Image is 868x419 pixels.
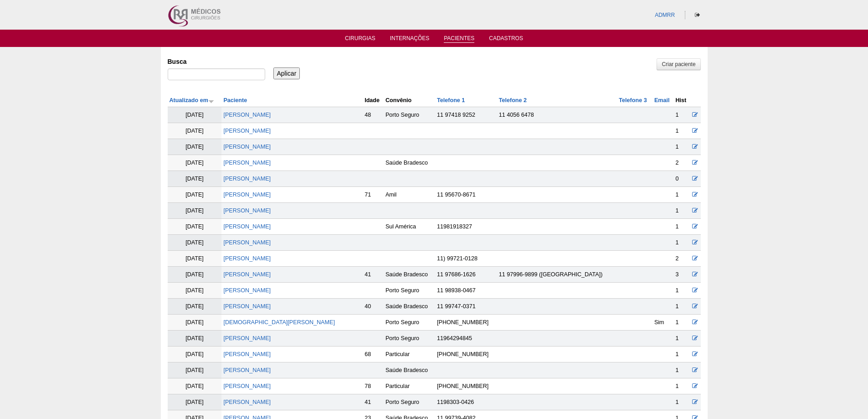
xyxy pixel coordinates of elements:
a: [PERSON_NAME] [223,112,271,118]
td: 1 [673,235,690,251]
td: Porto Seguro [384,315,435,331]
a: Pacientes [444,35,474,43]
td: Saúde Bradesco [384,267,435,283]
td: 1 [673,378,690,394]
td: 41 [363,267,384,283]
td: 1 [673,347,690,362]
th: Convênio [384,94,435,107]
a: [PERSON_NAME] [223,351,271,357]
td: Saúde Bradesco [384,362,435,378]
a: [PERSON_NAME] [223,144,271,150]
td: 78 [363,378,384,394]
td: Porto Seguro [384,331,435,347]
td: 1 [673,394,690,410]
td: 2 [673,251,690,267]
td: Sim [652,315,674,331]
a: [PERSON_NAME] [223,223,271,230]
label: Busca [168,57,265,66]
td: 1 [673,299,690,315]
td: 11 98938-0467 [435,283,497,299]
td: 1 [673,283,690,299]
td: Porto Seguro [384,283,435,299]
th: Hist [673,94,690,107]
td: [DATE] [168,235,222,251]
a: [PERSON_NAME] [223,176,271,182]
td: 11 97418 9252 [435,107,497,123]
td: [DATE] [168,123,222,139]
a: [PERSON_NAME] [223,399,271,405]
td: [PHONE_NUMBER] [435,315,497,331]
img: ordem crescente [208,98,214,104]
a: Atualizado em [169,97,214,103]
td: 11 99747-0371 [435,299,497,315]
td: 11 95670-8671 [435,187,497,203]
td: 3 [673,267,690,283]
td: 1 [673,203,690,219]
td: [DATE] [168,299,222,315]
td: 11964294845 [435,331,497,347]
td: 2 [673,155,690,171]
td: [DATE] [168,362,222,378]
td: 68 [363,347,384,362]
td: Saúde Bradesco [384,155,435,171]
a: Telefone 2 [499,97,527,103]
a: Telefone 1 [437,97,465,103]
td: 1 [673,219,690,235]
a: [PERSON_NAME] [223,383,271,389]
a: Paciente [223,97,247,103]
td: Porto Seguro [384,394,435,410]
td: [DATE] [168,347,222,362]
td: Sul América [384,219,435,235]
td: 1 [673,139,690,155]
a: [PERSON_NAME] [223,287,271,294]
td: 11981918327 [435,219,497,235]
td: 11 4056 6478 [497,107,617,123]
td: [DATE] [168,315,222,331]
td: [DATE] [168,155,222,171]
td: [DATE] [168,203,222,219]
td: [DATE] [168,394,222,410]
td: 11) 99721-0128 [435,251,497,267]
a: Cirurgias [345,35,375,44]
td: [DATE] [168,107,222,123]
a: [PERSON_NAME] [223,255,271,262]
input: Aplicar [273,67,300,79]
td: 1 [673,362,690,378]
td: 1198303-0426 [435,394,497,410]
a: ADMRR [655,12,675,18]
td: 0 [673,171,690,187]
td: [DATE] [168,139,222,155]
a: [PERSON_NAME] [223,160,271,166]
td: 1 [673,107,690,123]
a: [PERSON_NAME] [223,367,271,373]
input: Digite os termos que você deseja procurar. [168,68,265,80]
td: 1 [673,315,690,331]
a: [PERSON_NAME] [223,207,271,214]
td: Saúde Bradesco [384,299,435,315]
td: [DATE] [168,267,222,283]
td: 1 [673,187,690,203]
td: [DATE] [168,187,222,203]
td: 11 97996-9899 ([GEOGRAPHIC_DATA]) [497,267,617,283]
a: Criar paciente [657,58,700,70]
td: [DATE] [168,171,222,187]
td: 11 97686-1626 [435,267,497,283]
a: Internações [390,35,430,44]
td: Porto Seguro [384,107,435,123]
a: [PERSON_NAME] [223,271,271,278]
td: Particular [384,378,435,394]
td: 71 [363,187,384,203]
td: [DATE] [168,251,222,267]
a: Cadastros [489,35,523,44]
a: Email [654,97,670,103]
a: [PERSON_NAME] [223,239,271,246]
a: [PERSON_NAME] [223,128,271,134]
td: 1 [673,123,690,139]
td: 48 [363,107,384,123]
a: [PERSON_NAME] [223,303,271,310]
td: [DATE] [168,378,222,394]
td: Amil [384,187,435,203]
i: Sair [695,12,700,18]
td: 40 [363,299,384,315]
td: 1 [673,331,690,347]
